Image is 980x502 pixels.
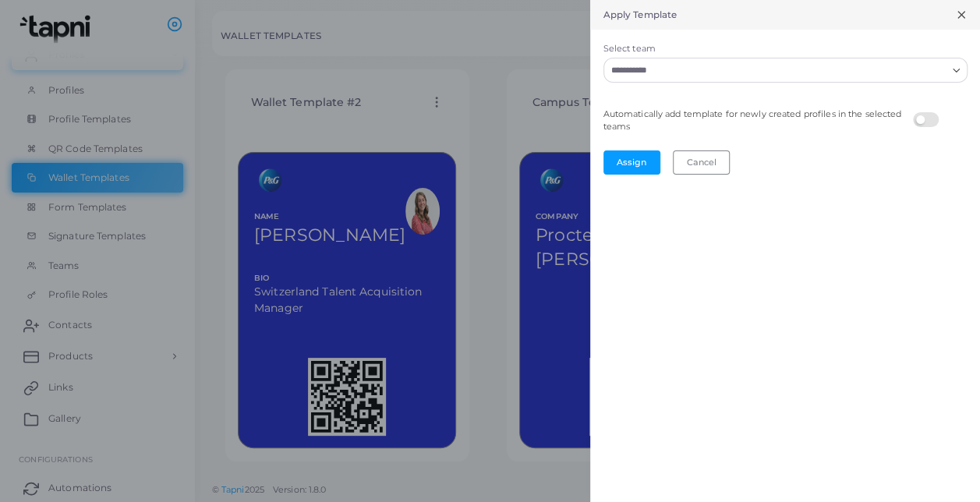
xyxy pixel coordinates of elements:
[603,43,968,55] label: Select team
[603,9,678,20] h5: Apply Template
[603,58,968,83] div: Search for option
[673,150,730,174] button: Cancel
[606,62,946,79] input: Search for option
[600,104,910,138] legend: Automatically add template for newly created profiles in the selected teams
[603,150,660,174] button: Assign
